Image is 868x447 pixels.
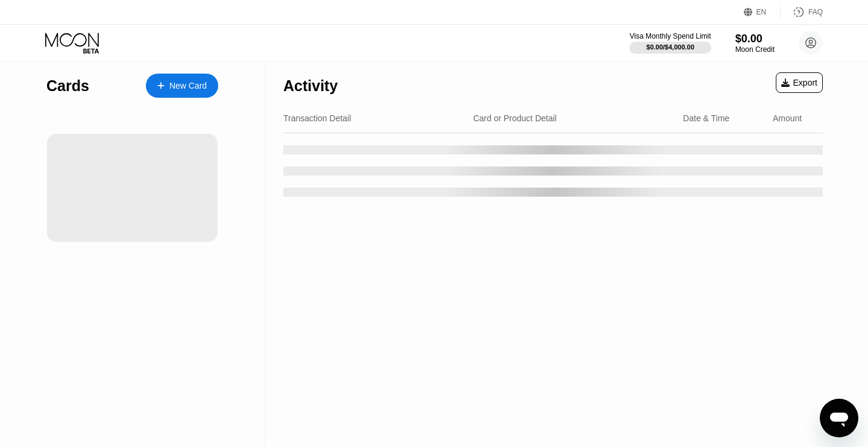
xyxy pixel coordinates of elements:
[776,72,823,93] div: Export
[735,45,775,54] div: Moon Credit
[781,6,823,18] div: FAQ
[283,77,338,95] div: Activity
[169,81,207,91] div: New Card
[46,77,89,95] div: Cards
[744,6,781,18] div: EN
[683,113,729,123] div: Date & Time
[808,8,823,16] div: FAQ
[735,33,775,45] div: $0.00
[781,78,817,87] div: Export
[820,399,858,437] iframe: Button to launch messaging window
[629,32,711,54] div: Visa Monthly Spend Limit$0.00/$4,000.00
[773,113,802,123] div: Amount
[756,8,767,16] div: EN
[283,113,351,123] div: Transaction Detail
[629,32,711,40] div: Visa Monthly Spend Limit
[473,113,557,123] div: Card or Product Detail
[646,43,694,51] div: $0.00 / $4,000.00
[146,74,218,98] div: New Card
[735,33,775,54] div: $0.00Moon Credit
